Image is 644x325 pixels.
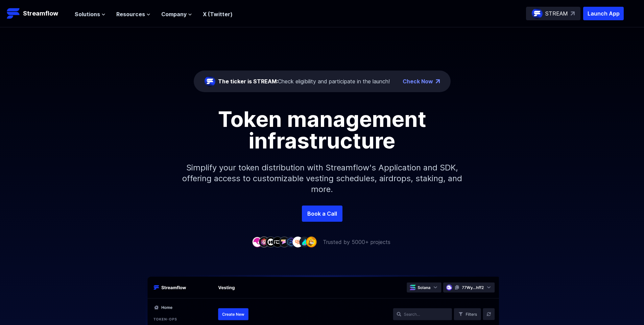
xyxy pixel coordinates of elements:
[75,10,105,18] button: Solutions
[545,9,568,18] p: STREAM
[7,7,68,20] a: Streamflow
[177,152,468,206] p: Simplify your token distribution with Streamflow's Application and SDK, offering access to custom...
[292,237,303,247] img: company-7
[571,11,575,16] img: top-right-arrow.svg
[7,7,20,20] img: Streamflow Logo
[436,79,440,83] img: top-right-arrow.png
[272,237,283,247] img: company-4
[403,77,433,85] a: Check Now
[218,77,390,85] div: Check eligibility and participate in the launch!
[75,10,100,18] span: Solutions
[259,237,269,247] img: company-2
[203,11,233,18] a: X (Twitter)
[252,237,263,247] img: company-1
[323,238,390,246] p: Trusted by 5000+ projects
[161,10,187,18] span: Company
[302,206,342,222] a: Book a Call
[161,10,192,18] button: Company
[299,237,310,247] img: company-8
[116,10,150,18] button: Resources
[265,237,276,247] img: company-3
[218,78,278,85] span: The ticker is STREAM:
[583,7,624,20] button: Launch App
[306,237,317,247] img: company-9
[23,9,58,18] p: Streamflow
[286,237,296,247] img: company-6
[526,7,580,20] a: STREAM
[116,10,145,18] span: Resources
[279,237,290,247] img: company-5
[205,76,215,87] img: streamflow-logo-circle.png
[170,108,474,152] h1: Token management infrastructure
[532,8,543,19] img: streamflow-logo-circle.png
